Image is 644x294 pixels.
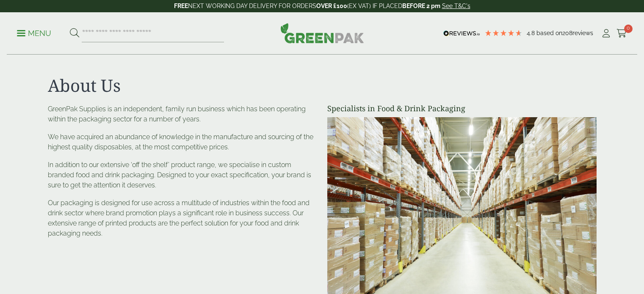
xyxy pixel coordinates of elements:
[484,29,522,37] div: 4.79 Stars
[48,132,317,152] p: We have acquired an abundance of knowledge in the manufacture and sourcing of the highest quality...
[616,27,627,40] a: 0
[48,75,597,96] h1: About Us
[48,160,317,190] p: In addition to our extensive ‘off the shelf’ product range, we specialise in custom branded food ...
[624,25,633,33] span: 0
[316,3,347,9] strong: OVER £100
[48,198,317,239] p: Our packaging is designed for use across a multitude of industries within the food and drink sect...
[17,28,51,37] a: Menu
[443,30,480,36] img: REVIEWS.io
[280,23,364,43] img: GreenPak Supplies
[17,28,51,38] p: Menu
[402,3,440,9] strong: BEFORE 2 pm
[616,29,627,38] i: Cart
[601,29,611,38] i: My Account
[174,3,188,9] strong: FREE
[48,104,317,124] p: GreenPak Supplies is an independent, family run business which has been operating within the pack...
[562,30,572,36] span: 208
[327,104,597,113] h4: Specialists in Food & Drink Packaging
[442,3,470,9] a: See T&C's
[527,30,536,36] span: 4.8
[536,30,562,36] span: Based on
[572,30,593,36] span: reviews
